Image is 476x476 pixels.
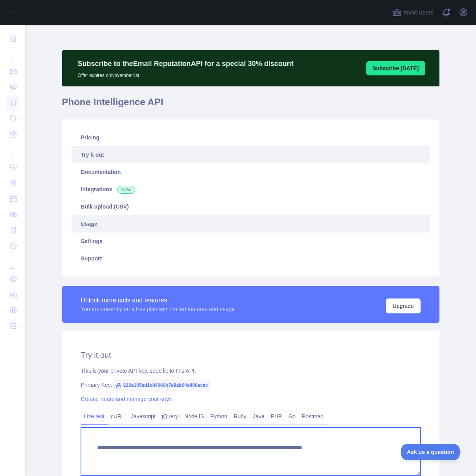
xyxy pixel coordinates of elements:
a: Try it out [72,146,430,163]
div: You are currently on a free plan with limited features and usage [81,305,235,313]
h2: Try it out [81,350,421,361]
a: Usage [72,215,430,233]
p: Offer expires on November 1st. [78,69,294,79]
a: Documentation [72,163,430,181]
div: Unlock more calls and features [81,296,235,305]
div: Primary Key: [81,381,421,389]
div: This is your private API key, specific to this API. [81,367,421,375]
a: Postman [299,410,327,423]
a: NodeJS [181,410,207,423]
a: Support [72,250,430,267]
a: Integrations New [72,181,430,198]
a: Bulk upload (CSV) [72,198,430,215]
button: Invite users [391,6,435,19]
div: ... [6,254,19,270]
a: Settings [72,233,430,250]
div: ... [6,143,19,159]
a: Java [250,410,268,423]
a: Ruby [230,410,250,423]
a: Python [207,410,231,423]
a: cURL [108,410,128,423]
a: PHP [268,410,285,423]
a: jQuery [159,410,181,423]
span: 213a105ad1c94060b7e9ab04e880acac [112,379,211,391]
button: Upgrade [386,298,421,313]
a: Javascript [128,410,159,423]
a: Create, rotate and manage your keys [81,396,172,402]
button: Subscribe [DATE] [366,61,425,75]
div: ... [6,47,19,63]
iframe: Toggle Customer Support [401,444,460,460]
span: Invite users [403,8,434,17]
a: Go [285,410,299,423]
span: New [117,186,135,194]
a: Pricing [72,129,430,146]
a: Live test [81,410,108,423]
h1: Phone Intelligence API [62,96,439,115]
p: Subscribe to the Email Reputation API for a special 30 % discount [78,58,294,69]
